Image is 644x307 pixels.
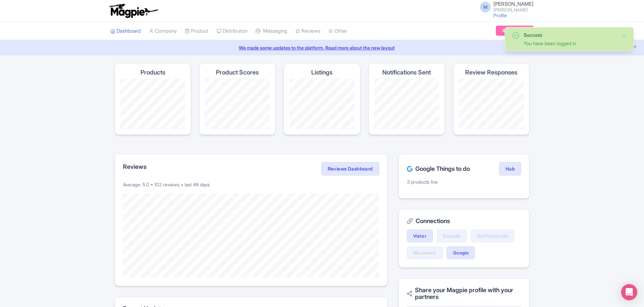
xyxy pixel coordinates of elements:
[621,284,637,300] div: Open Intercom Messenger
[321,162,379,176] a: Reviews Dashboard
[256,22,287,40] a: Messaging
[407,165,470,172] h2: Google Things to do
[499,162,521,176] a: Hub
[311,69,332,76] h4: Listings
[407,246,443,259] a: Musement
[328,22,347,40] a: Other
[476,1,534,12] a: M [PERSON_NAME] [PERSON_NAME]
[216,69,259,76] h4: Product Scores
[493,12,507,18] a: Profile
[407,287,521,300] h2: Share your Magpie profile with your partners
[524,40,616,47] div: You have been logged in
[140,69,165,76] h4: Products
[447,246,475,259] a: Google
[496,26,534,36] a: Subscription
[621,31,627,39] button: Close
[217,22,248,40] a: Distribution
[4,44,640,51] a: We made some updates to the platform. Read more about the new layout
[465,69,517,76] h4: Review Responses
[382,69,431,76] h4: Notifications Sent
[185,22,208,40] a: Product
[110,22,141,40] a: Dashboard
[407,218,521,224] h2: Connections
[632,43,637,51] button: Close announcement
[437,229,467,242] a: Expedia
[480,2,491,12] span: M
[493,8,534,12] small: [PERSON_NAME]
[123,181,379,188] p: Average: 5.0 • 102 reviews • last 46 days
[295,22,320,40] a: Reviews
[524,31,616,38] div: Success
[407,229,433,242] a: Viator
[123,163,147,170] h2: Reviews
[493,1,534,7] span: [PERSON_NAME]
[407,178,521,185] p: 3 products live
[149,22,177,40] a: Company
[107,3,159,18] img: logo-ab69f6fb50320c5b225c76a69d11143b.png
[471,229,515,242] a: GetYourGuide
